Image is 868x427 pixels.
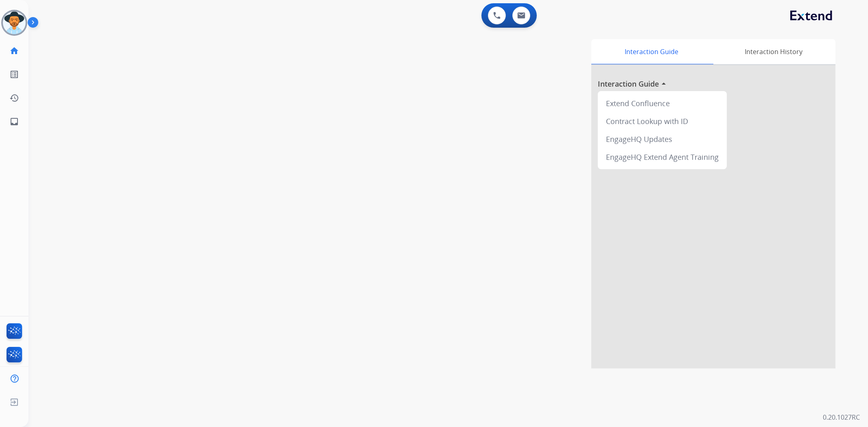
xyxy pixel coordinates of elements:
mat-icon: list_alt [9,70,19,79]
mat-icon: inbox [9,117,19,126]
div: Interaction History [711,39,835,64]
div: Contract Lookup with ID [601,112,724,130]
div: EngageHQ Updates [601,130,724,148]
div: Interaction Guide [591,39,711,64]
div: Extend Confluence [601,94,724,112]
p: 0.20.1027RC [823,412,860,422]
div: EngageHQ Extend Agent Training [601,148,724,166]
mat-icon: history [9,93,19,103]
img: avatar [3,11,26,34]
mat-icon: home [9,46,19,56]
